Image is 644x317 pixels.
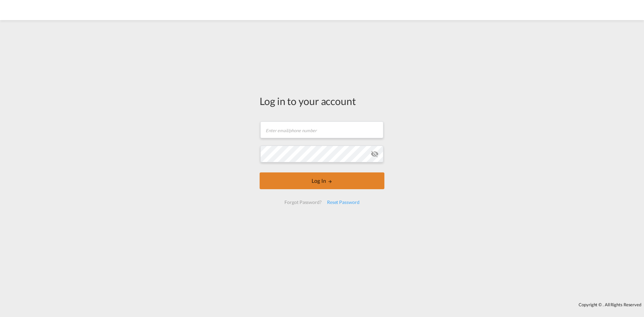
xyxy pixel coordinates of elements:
[260,121,383,138] input: Enter email/phone number
[324,196,362,208] div: Reset Password
[371,150,379,158] md-icon: icon-eye-off
[282,196,324,208] div: Forgot Password?
[260,172,384,189] button: LOGIN
[260,94,384,108] div: Log in to your account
